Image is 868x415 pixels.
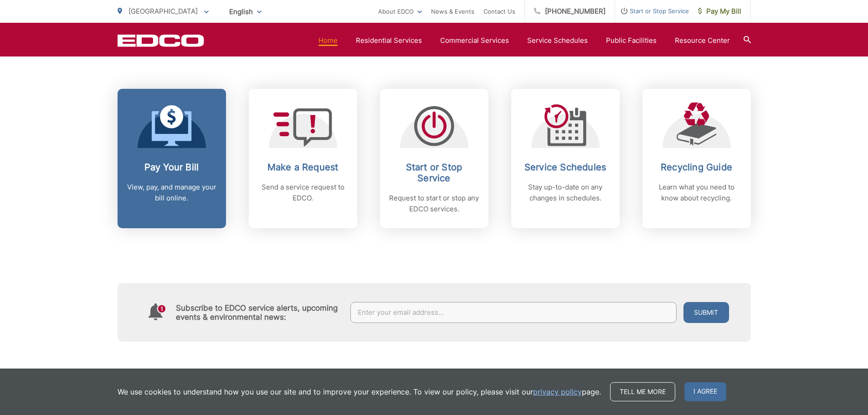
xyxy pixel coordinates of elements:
[431,6,474,17] a: News & Events
[127,182,217,204] p: View, pay, and manage your bill online.
[675,35,730,46] a: Resource Center
[318,35,338,46] a: Home
[118,386,601,397] p: We use cookies to understand how you use our site and to improve your experience. To view our pol...
[652,162,742,173] h2: Recycling Guide
[176,303,342,322] h4: Subscribe to EDCO service alerts, upcoming events & environmental news:
[610,382,675,401] a: Tell me more
[350,302,677,323] input: Enter your email address...
[356,35,422,46] a: Residential Services
[683,302,729,323] button: Submit
[520,162,611,173] h2: Service Schedules
[652,182,742,204] p: Learn what you need to know about recycling.
[440,35,509,46] a: Commercial Services
[527,35,588,46] a: Service Schedules
[258,162,348,173] h2: Make a Request
[520,182,611,204] p: Stay up-to-date on any changes in schedules.
[128,7,198,15] span: [GEOGRAPHIC_DATA]
[698,6,741,17] span: Pay My Bill
[378,6,422,17] a: About EDCO
[389,193,479,215] p: Request to start or stop any EDCO services.
[118,34,204,47] a: EDCD logo. Return to the homepage.
[118,89,226,228] a: Pay Your Bill View, pay, and manage your bill online.
[249,89,357,228] a: Make a Request Send a service request to EDCO.
[483,6,515,17] a: Contact Us
[642,89,751,228] a: Recycling Guide Learn what you need to know about recycling.
[389,162,479,184] h2: Start or Stop Service
[533,386,582,397] a: privacy policy
[222,4,268,20] span: English
[684,382,726,401] span: I agree
[127,162,217,173] h2: Pay Your Bill
[606,35,657,46] a: Public Facilities
[258,182,348,204] p: Send a service request to EDCO.
[511,89,620,228] a: Service Schedules Stay up-to-date on any changes in schedules.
